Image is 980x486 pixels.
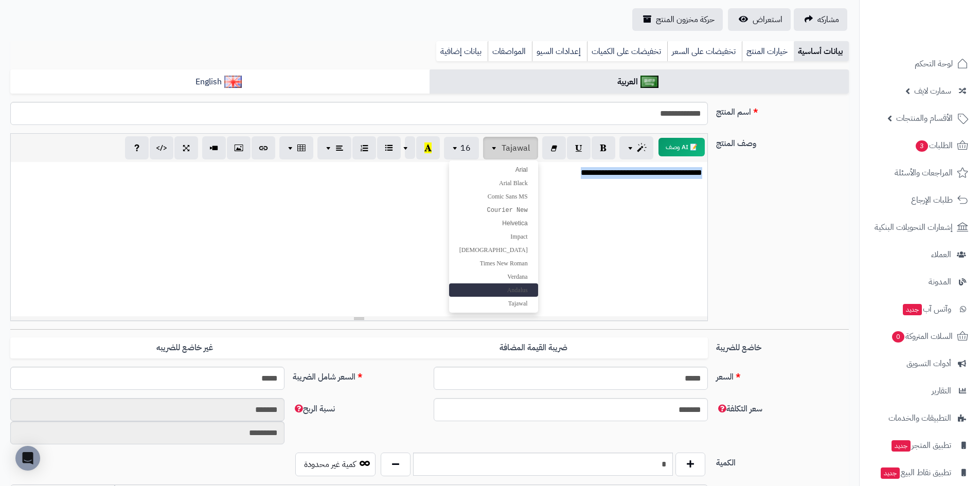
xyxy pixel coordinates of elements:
a: المواصفات [488,41,532,62]
a: إعدادات السيو [532,41,587,62]
a: بيانات إضافية [436,41,488,62]
a: تخفيضات على الكميات [587,41,667,62]
a: بيانات أساسية [794,41,849,62]
label: الكمية [712,453,853,469]
img: logo-2.png [910,8,970,29]
a: Helvetica [449,217,538,230]
span: [DEMOGRAPHIC_DATA] [459,246,528,254]
a: Tajawal [449,297,538,310]
a: Courier New [449,203,538,217]
a: حركة مخزون المنتج [632,8,723,31]
span: Impact [510,233,527,240]
span: سعر التكلفة [716,403,762,415]
span: إشعارات التحويلات البنكية [875,220,953,235]
span: سمارت لايف [914,84,951,98]
span: لوحة التحكم [915,57,953,71]
label: السعر [712,367,853,383]
span: Comic Sans MS [488,193,528,200]
a: Verdana [449,270,538,283]
a: السلات المتروكة0 [866,324,974,349]
label: غير خاضع للضريبه [10,337,359,358]
span: Times New Roman [480,260,528,267]
button: 16 [444,137,479,159]
a: Comic Sans MS [449,190,538,203]
span: Courier New [487,207,527,214]
a: أدوات التسويق [866,351,974,376]
a: English [10,69,430,95]
a: طلبات الإرجاع [866,188,974,212]
a: وآتس آبجديد [866,297,974,321]
a: استعراض [728,8,791,31]
a: Arial Black [449,176,538,190]
span: استعراض [753,13,782,26]
span: المدونة [929,275,951,289]
a: تخفيضات على السعر [667,41,742,62]
label: السعر شامل الضريبة [289,367,430,383]
a: خيارات المنتج [742,41,794,62]
a: التقارير [866,379,974,403]
span: طلبات الإرجاع [911,193,953,207]
img: العربية [640,76,658,88]
a: التطبيقات والخدمات [866,406,974,430]
div: Open Intercom Messenger [15,446,40,471]
span: Tajawal [508,300,528,307]
a: الطلبات3 [866,133,974,158]
label: اسم المنتج [712,102,853,118]
a: المدونة [866,269,974,294]
a: Times New Roman [449,257,538,270]
span: 3 [915,140,929,152]
span: وآتس آب [902,302,951,316]
a: [DEMOGRAPHIC_DATA] [449,243,538,257]
span: المراجعات والأسئلة [895,166,953,180]
a: تطبيق نقاط البيعجديد [866,460,974,485]
span: تطبيق نقاط البيع [880,465,951,480]
button: 📝 AI وصف [658,138,705,156]
span: السلات المتروكة [891,329,953,344]
button: Tajawal [483,137,538,159]
a: Impact [449,230,538,243]
span: الأقسام والمنتجات [896,111,953,125]
span: Andalus [507,286,528,294]
a: العربية [430,69,849,95]
span: نسبة الربح [293,403,335,415]
a: العملاء [866,242,974,267]
span: الطلبات [915,138,953,153]
span: 16 [460,142,471,154]
span: جديد [892,440,911,452]
span: 0 [892,331,905,343]
a: تطبيق المتجرجديد [866,433,974,458]
span: جديد [903,304,922,315]
span: Verdana [507,273,527,280]
span: العملاء [931,247,951,262]
a: Arial [449,163,538,176]
label: ضريبة القيمة المضافة [359,337,708,358]
label: وصف المنتج [712,133,853,150]
span: Helvetica [502,220,527,227]
a: Andalus [449,283,538,297]
span: التقارير [932,384,951,398]
a: لوحة التحكم [866,51,974,76]
span: تطبيق المتجر [890,438,951,453]
span: Arial Black [499,179,528,187]
span: التطبيقات والخدمات [888,411,951,425]
a: مشاركه [794,8,847,31]
a: إشعارات التحويلات البنكية [866,215,974,240]
span: Arial [515,166,528,173]
img: English [224,76,242,88]
span: أدوات التسويق [906,356,951,371]
span: Tajawal [502,142,530,154]
span: جديد [881,467,900,479]
label: خاضع للضريبة [712,337,853,354]
span: مشاركه [817,13,839,26]
a: المراجعات والأسئلة [866,160,974,185]
span: حركة مخزون المنتج [656,13,715,26]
